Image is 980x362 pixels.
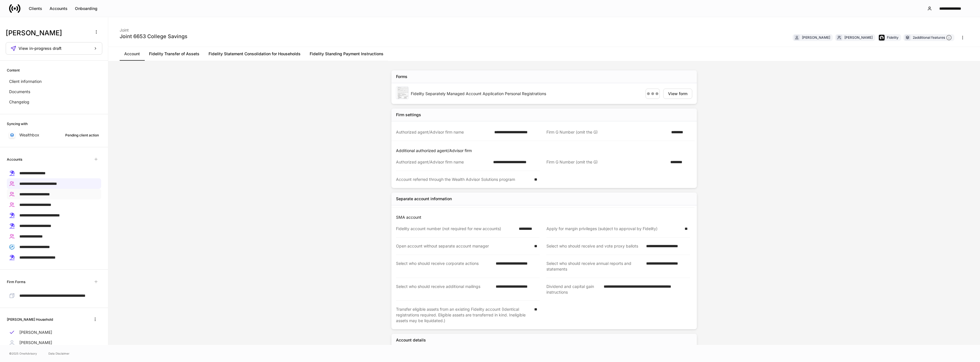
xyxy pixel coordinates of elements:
div: Firm G Number (omit the G) [546,129,668,135]
h6: Accounts [7,157,22,162]
div: Joint 6653 College Savings [120,33,187,40]
a: Client information [7,76,101,87]
div: Fidelity Separately Managed Account Application Personal Registrations [411,91,641,97]
p: Additional authorized agent/Advisor firm [396,148,695,154]
h6: Syncing with [7,121,28,126]
div: Accounts [50,7,68,11]
div: Transfer eligible assets from an existing Fidelity account (Identical registrations required. Eli... [396,306,531,324]
button: Accounts [46,4,71,13]
div: [PERSON_NAME] [844,35,873,40]
div: Select who should receive annual reports and statements [546,261,643,272]
div: Select who should receive additional mailings [396,284,492,295]
div: Firm G Number (omit the G) [546,159,667,165]
span: View in-progress draft [19,46,62,50]
a: Account [120,47,144,61]
div: Authorized agent/Advisor firm name [396,159,490,165]
div: Dividend and capital gain instructions [546,284,600,295]
p: SMA account [396,214,695,220]
div: Account referred through the Wealth Advisor Solutions program [396,177,531,182]
a: [PERSON_NAME] [7,327,101,338]
div: 2 additional features [913,35,952,41]
div: Clients [29,7,42,11]
h6: [PERSON_NAME] Household [7,317,53,322]
div: Fidelity [887,35,899,40]
div: Select who should receive and vote proxy ballots [546,243,643,249]
a: WealthboxPending client action [7,130,101,140]
h3: [PERSON_NAME] [6,28,88,38]
span: Unavailable with outstanding requests for information [91,154,101,164]
p: Documents [9,89,30,95]
div: Open account without separate account manager [396,243,531,249]
button: Clients [25,4,46,13]
span: © 2025 OneAdvisory [9,351,37,356]
h6: Content [7,68,20,73]
div: Forms [396,74,407,79]
a: Fidelity Statement Consolidation for Households [204,47,305,61]
div: Select who should receive corporate actions [396,261,492,272]
div: Authorized agent/Advisor firm name [396,129,491,135]
a: Documents [7,87,101,97]
h6: Firm Forms [7,279,25,285]
div: Apply for margin privileges (subject to approval by Fidelity) [546,226,681,232]
a: Fidelity Transfer of Assets [144,47,204,61]
div: Pending client action [65,132,99,138]
a: Changelog [7,97,101,107]
a: Data Disclaimer [48,351,70,356]
button: Onboarding [71,4,101,13]
p: [PERSON_NAME] [19,330,52,335]
div: Onboarding [75,7,97,11]
a: Fidelity Standing Payment Instructions [305,47,388,61]
a: [PERSON_NAME] [7,338,101,348]
div: Firm settings [396,112,421,118]
span: Unavailable with outstanding requests for information [91,277,101,287]
p: Wealthbox [19,132,39,138]
button: View form [663,89,692,99]
div: Account details [396,337,426,343]
button: View in-progress draft [6,42,102,55]
div: Separate account information [396,196,452,202]
div: Fidelity account number (not required for new accounts) [396,226,515,232]
div: [PERSON_NAME] [802,35,830,40]
p: [PERSON_NAME] [19,340,52,345]
div: View form [668,92,687,96]
div: Joint [120,24,187,33]
p: Client information [9,79,42,84]
p: Changelog [9,99,29,105]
